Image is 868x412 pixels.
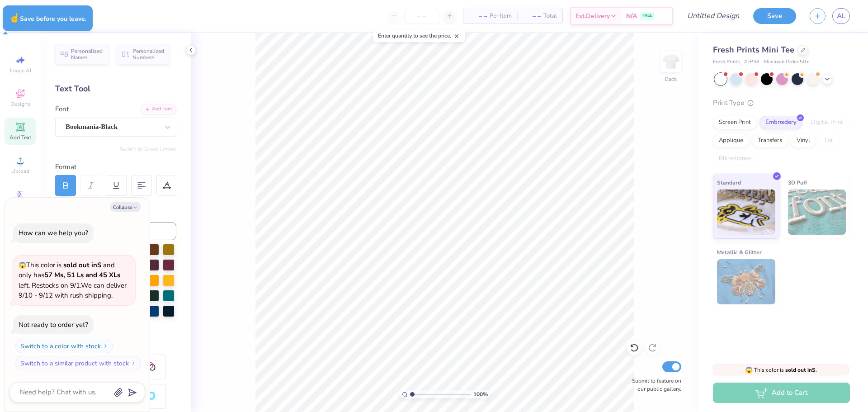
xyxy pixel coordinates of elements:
div: Print Type [713,98,850,108]
span: 100 % [473,390,488,398]
div: Text Tool [55,83,176,95]
div: Back [665,75,677,83]
div: Embroidery [759,116,802,129]
img: Standard [717,189,775,235]
div: Format [55,162,177,172]
span: N/A [626,11,637,21]
label: Font [55,104,69,114]
span: – – [469,11,487,21]
span: Upload [11,167,29,175]
strong: sold out in S [63,260,101,270]
span: Designs [10,100,30,108]
div: How can we help you? [19,228,88,237]
span: Minimum Order: 50 + [764,58,809,66]
input: – – [404,8,439,24]
span: Metallic & Glitter [717,247,762,257]
span: This color is . [745,366,817,374]
button: Switch to Greek Letters [120,146,176,153]
div: Rhinestones [713,152,757,166]
div: Vinyl [791,134,816,147]
span: Total [543,11,557,21]
span: Personalized Names [71,48,103,61]
a: AL [832,8,850,24]
label: Submit to feature on our public gallery. [627,377,681,393]
span: Fresh Prints Mini Tee [713,44,794,55]
span: Image AI [10,67,31,74]
span: Fresh Prints [713,58,740,66]
span: This color is and only has left . Restocks on 9/1. We can deliver 9/10 - 9/12 with rush shipping. [19,260,127,300]
button: Collapse [110,202,141,212]
span: Standard [717,178,741,187]
div: Foil [819,134,840,147]
span: Personalized Numbers [132,48,165,61]
span: # FP38 [744,58,759,66]
button: Switch to a similar product with stock [15,356,141,370]
img: Back [662,52,680,71]
span: 😱 [19,261,26,270]
span: 😱 [745,366,753,374]
button: Save [753,8,796,24]
span: – – [523,11,541,21]
div: Enter quantity to see the price. [373,29,465,42]
div: Add Font [141,104,176,114]
img: Switch to a color with stock [103,343,108,349]
div: Transfers [752,134,788,147]
span: Est. Delivery [576,11,610,21]
span: Add Text [9,134,31,141]
div: Digital Print [805,116,849,129]
strong: sold out in S [785,366,816,374]
strong: 57 Ms, 51 Ls and 45 XLs [44,270,120,279]
img: Metallic & Glitter [717,259,775,304]
span: Per Item [490,11,512,21]
button: Switch to a color with stock [15,339,113,353]
span: AL [837,11,845,21]
div: Screen Print [713,116,757,129]
div: Applique [713,134,749,147]
span: 3D Puff [788,178,807,187]
div: Not ready to order yet? [19,320,88,329]
img: 3D Puff [788,189,846,235]
span: FREE [642,13,652,19]
img: Switch to a similar product with stock [131,360,136,366]
input: Untitled Design [680,7,746,25]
